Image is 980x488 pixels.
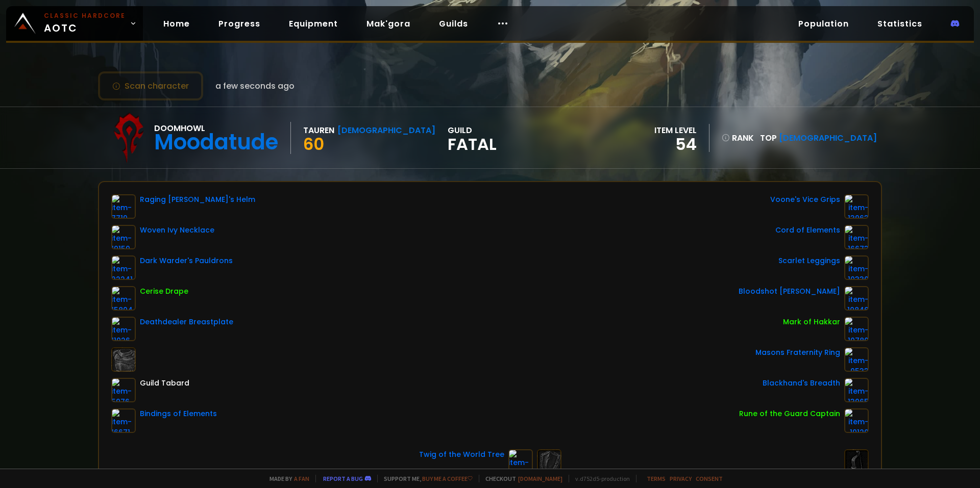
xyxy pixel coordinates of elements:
div: [DEMOGRAPHIC_DATA] [337,124,435,137]
div: Guild Tabard [140,378,189,389]
img: item-10780 [844,317,869,341]
img: item-13047 [508,449,533,474]
div: Moodatude [154,135,278,150]
div: Woven Ivy Necklace [140,225,214,236]
img: item-7719 [111,194,136,219]
a: Home [155,13,198,34]
a: Privacy [670,475,692,482]
span: Made by [263,475,309,482]
span: AOTC [44,11,126,36]
img: item-5976 [111,378,136,402]
div: Cord of Elements [775,225,840,236]
a: Population [790,13,857,34]
a: Terms [647,475,666,482]
img: item-22241 [111,255,136,280]
img: item-16673 [844,225,869,249]
img: item-11926 [111,317,136,341]
a: Statistics [869,13,930,34]
span: Fatal [448,137,497,152]
div: Cerise Drape [140,286,188,297]
span: a few seconds ago [215,80,295,92]
a: Consent [696,475,723,482]
div: Scarlet Leggings [778,255,840,266]
a: a fan [294,475,309,482]
span: Checkout [479,475,562,482]
div: Blackhand's Breadth [763,378,840,389]
div: item level [654,124,697,137]
img: item-13963 [844,194,869,219]
a: Buy me a coffee [422,475,473,482]
div: Deathdealer Breastplate [140,317,233,327]
div: Masons Fraternity Ring [755,347,840,358]
div: guild [448,124,497,152]
img: item-10330 [844,255,869,280]
img: item-19120 [844,408,869,433]
div: Tauren [303,124,334,137]
img: item-15804 [111,286,136,311]
button: Scan character [98,71,203,100]
div: Mark of Hakkar [783,317,840,327]
a: Progress [210,13,268,34]
div: 54 [654,137,697,152]
div: Doomhowl [154,122,278,135]
small: Classic Hardcore [44,11,126,20]
span: v. d752d5 - production [569,475,630,482]
span: [DEMOGRAPHIC_DATA] [779,132,877,144]
div: Top [760,132,877,144]
span: 60 [303,133,324,156]
img: item-10846 [844,286,869,311]
img: item-19159 [111,225,136,249]
a: [DOMAIN_NAME] [518,475,562,482]
div: Bindings of Elements [140,408,217,419]
div: rank [722,132,754,144]
a: Equipment [281,13,346,34]
a: Report a bug [323,475,363,482]
div: Rune of the Guard Captain [739,408,840,419]
a: Guilds [431,13,476,34]
a: Classic HardcoreAOTC [6,6,143,41]
img: item-16671 [111,408,136,433]
div: Raging [PERSON_NAME]'s Helm [140,194,255,205]
div: Dark Warder's Pauldrons [140,255,233,266]
img: item-9533 [844,347,869,372]
img: item-13965 [844,378,869,402]
div: Voone's Vice Grips [770,194,840,205]
div: Bloodshot [PERSON_NAME] [739,286,840,297]
span: Support me, [377,475,473,482]
div: Twig of the World Tree [419,449,504,460]
a: Mak'gora [358,13,419,34]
